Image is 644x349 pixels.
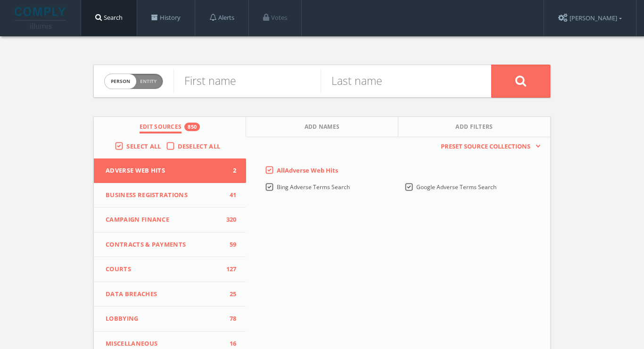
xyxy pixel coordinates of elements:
[106,339,223,349] span: Miscellaneous
[436,142,535,151] span: Preset Source Collections
[246,117,398,137] button: Add Names
[223,314,237,324] span: 78
[223,215,237,224] span: 320
[105,74,136,89] span: person
[184,123,200,131] div: 850
[178,142,221,150] span: Deselect All
[106,191,223,200] span: Business Registrations
[94,158,246,183] button: Adverse Web Hits2
[277,166,338,174] span: All Adverse Web Hits
[398,117,550,137] button: Add Filters
[223,191,237,200] span: 41
[436,142,541,151] button: Preset Source Collections
[140,78,157,85] span: Entity
[140,123,182,133] span: Edit Sources
[106,314,223,324] span: Lobbying
[94,117,246,137] button: Edit Sources850
[106,265,223,274] span: Courts
[455,123,493,133] span: Add Filters
[94,257,246,282] button: Courts127
[94,183,246,208] button: Business Registrations41
[223,290,237,299] span: 25
[223,166,237,175] span: 2
[106,166,223,175] span: Adverse Web Hits
[305,123,340,133] span: Add Names
[277,183,350,191] span: Bing Adverse Terms Search
[94,307,246,332] button: Lobbying78
[94,282,246,307] button: Data Breaches25
[106,290,223,299] span: Data Breaches
[223,265,237,274] span: 127
[223,240,237,249] span: 59
[126,142,161,150] span: Select All
[106,240,223,249] span: Contracts & Payments
[223,339,237,349] span: 16
[94,233,246,258] button: Contracts & Payments59
[416,183,496,191] span: Google Adverse Terms Search
[106,215,223,224] span: Campaign Finance
[94,208,246,233] button: Campaign Finance320
[15,7,67,29] img: illumis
